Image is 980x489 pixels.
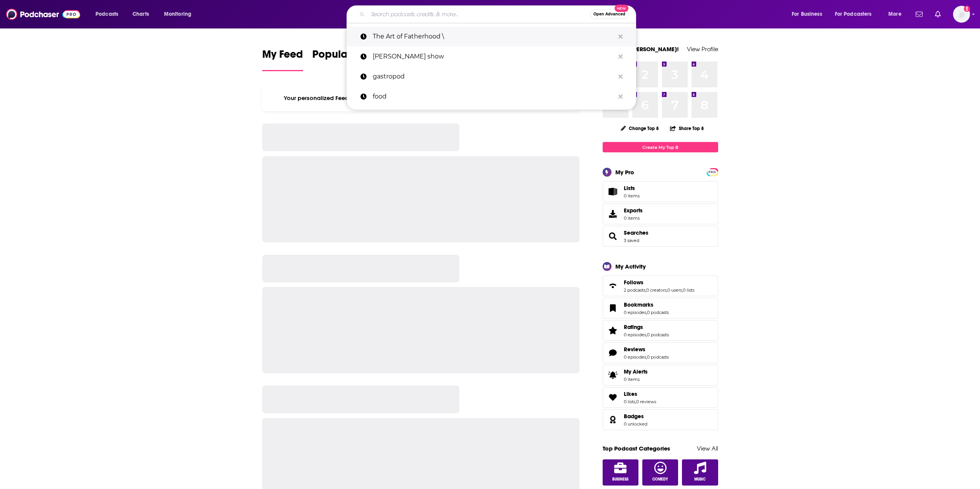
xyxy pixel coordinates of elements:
a: View All [697,445,718,452]
span: New [615,5,628,12]
span: Lists [605,186,621,197]
a: Likes [605,392,621,403]
a: 0 episodes [624,310,646,315]
a: Comedy [642,459,678,486]
a: Reviews [624,346,669,353]
a: gastropod [347,67,636,87]
span: Ratings [603,320,718,341]
span: Exports [624,207,643,214]
p: food [373,87,615,107]
a: Bookmarks [605,303,621,314]
p: The Art of Fatherhood \ [373,27,615,47]
span: Comedy [652,477,668,482]
span: Badges [624,413,644,420]
a: Follows [624,279,694,286]
a: My Feed [262,48,303,71]
p: gabrielle lyon show [373,47,615,67]
button: open menu [786,8,832,20]
a: Reviews [605,347,621,358]
a: Lists [603,181,718,202]
span: Likes [603,387,718,408]
a: Badges [605,414,621,425]
a: 2 podcasts [624,287,645,293]
a: Popular Feed [312,48,378,71]
div: Search podcasts, credits, & more... [354,5,643,23]
span: 0 items [624,215,643,221]
span: Logged in as nicole.koremenos [953,6,970,23]
a: Show notifications dropdown [932,8,944,21]
a: Ratings [605,325,621,336]
span: Reviews [624,346,645,353]
span: Likes [624,391,637,397]
a: 0 lists [624,399,635,404]
a: 0 episodes [624,332,646,337]
button: Open AdvancedNew [590,10,629,19]
a: Business [603,459,639,486]
input: Search podcasts, credits, & more... [368,8,590,20]
a: Show notifications dropdown [913,8,926,21]
span: My Alerts [624,368,648,375]
a: 0 creators [646,287,667,293]
span: Follows [603,275,718,296]
span: , [682,287,683,293]
span: , [645,287,646,293]
a: Searches [605,231,621,242]
span: Popular Feed [312,48,378,65]
a: Badges [624,413,647,420]
button: open menu [883,8,911,20]
a: Music [682,459,718,486]
span: Lists [624,185,640,192]
span: Bookmarks [603,298,718,319]
a: [PERSON_NAME] show [347,47,636,67]
a: food [347,87,636,107]
span: Charts [132,9,149,20]
div: My Pro [615,169,634,176]
button: Change Top 8 [616,124,664,133]
a: 0 reviews [636,399,656,404]
a: Top Podcast Categories [603,445,670,452]
span: Business [612,477,628,482]
button: open menu [90,8,128,20]
a: View Profile [687,45,718,53]
span: , [646,332,647,337]
div: Your personalized Feed is curated based on the Podcasts, Creators, Users, and Lists that you Follow. [262,85,580,111]
span: My Feed [262,48,303,65]
a: Ratings [624,324,669,330]
span: Exports [605,209,621,219]
a: 0 episodes [624,354,646,360]
a: 0 podcasts [647,310,669,315]
span: , [646,354,647,360]
a: PRO [708,169,717,175]
span: Monitoring [164,9,191,20]
button: Share Top 8 [670,121,704,136]
span: Reviews [603,342,718,363]
a: Welcome [PERSON_NAME]! [603,45,679,53]
span: Lists [624,185,635,192]
img: Podchaser - Follow, Share and Rate Podcasts [6,7,80,22]
button: Show profile menu [953,6,970,23]
span: Bookmarks [624,301,653,308]
a: My Alerts [603,365,718,386]
span: For Business [792,9,822,20]
button: open menu [159,8,201,20]
span: Badges [603,409,718,430]
a: Follows [605,280,621,291]
a: 0 unlocked [624,421,647,427]
a: 0 lists [683,287,694,293]
svg: Add a profile image [964,6,970,12]
span: My Alerts [605,370,621,381]
span: For Podcasters [835,9,872,20]
span: Searches [603,226,718,247]
a: Charts [127,8,154,20]
button: open menu [830,8,883,20]
a: Create My Top 8 [603,142,718,152]
p: gastropod [373,67,615,87]
span: Follows [624,279,643,286]
span: Open Advanced [593,12,625,16]
a: Searches [624,229,648,236]
a: The Art of Fatherhood \ [347,27,636,47]
span: 0 items [624,377,648,382]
